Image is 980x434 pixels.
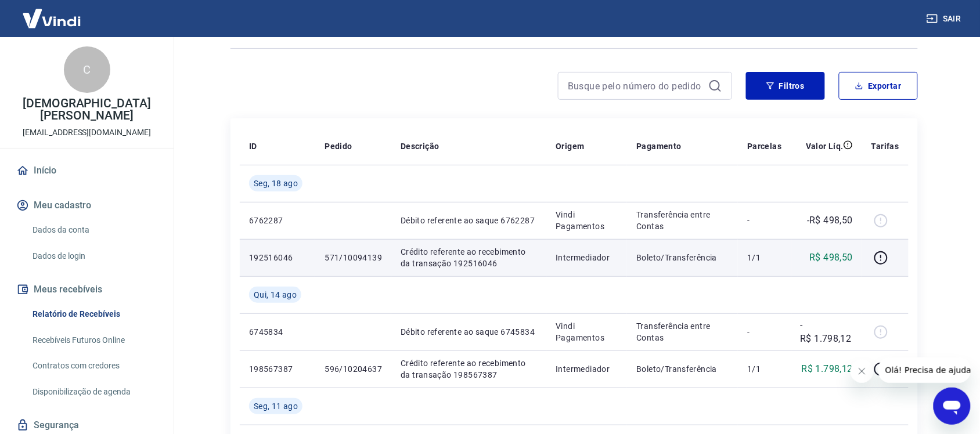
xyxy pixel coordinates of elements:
[254,289,297,301] span: Qui, 14 ago
[249,215,306,226] p: 6762287
[801,318,853,346] p: -R$ 1.798,12
[325,140,352,152] p: Pedido
[934,388,971,425] iframe: Botão para abrir a janela de mensagens
[878,357,971,383] iframe: Mensagem da empresa
[556,252,618,263] p: Intermediador
[14,158,160,183] a: Início
[28,380,160,404] a: Disponibilização de agenda
[14,277,160,302] button: Meus recebíveis
[747,215,781,226] p: -
[806,140,844,152] p: Valor Líq.
[871,140,899,152] p: Tarifas
[636,320,729,343] p: Transferência entre Contas
[325,252,382,263] p: 571/10094139
[7,8,98,17] span: Olá! Precisa de ajuda?
[9,97,164,122] p: [DEMOGRAPHIC_DATA][PERSON_NAME]
[28,218,160,242] a: Dados da conta
[249,252,306,263] p: 192516046
[249,363,306,375] p: 198567387
[401,326,537,338] p: Débito referente ao saque 6745834
[64,46,110,93] div: C
[636,252,729,263] p: Boleto/Transferência
[556,320,618,343] p: Vindi Pagamentos
[636,363,729,375] p: Boleto/Transferência
[802,362,853,376] p: R$ 1.798,12
[28,328,160,352] a: Recebíveis Futuros Online
[568,77,704,95] input: Busque pelo número do pedido
[807,214,853,227] p: -R$ 498,50
[924,8,966,30] button: Sair
[28,302,160,326] a: Relatório de Recebíveis
[401,357,537,381] p: Crédito referente ao recebimento da transação 198567387
[839,72,918,100] button: Exportar
[556,363,618,375] p: Intermediador
[401,215,537,226] p: Débito referente ao saque 6762287
[23,126,151,139] p: [EMAIL_ADDRESS][DOMAIN_NAME]
[401,140,439,152] p: Descrição
[556,209,618,232] p: Vindi Pagamentos
[249,140,257,152] p: ID
[249,326,306,338] p: 6745834
[14,1,89,36] img: Vindi
[401,246,537,269] p: Crédito referente ao recebimento da transação 192516046
[556,140,584,152] p: Origem
[254,400,298,412] span: Seg, 11 ago
[636,209,729,232] p: Transferência entre Contas
[746,72,825,100] button: Filtros
[254,178,298,189] span: Seg, 18 ago
[747,140,781,152] p: Parcelas
[747,363,781,375] p: 1/1
[325,363,382,375] p: 596/10204637
[851,360,874,383] iframe: Fechar mensagem
[747,252,781,263] p: 1/1
[14,193,160,218] button: Meu cadastro
[636,140,682,152] p: Pagamento
[810,251,853,265] p: R$ 498,50
[747,326,781,338] p: -
[28,244,160,268] a: Dados de login
[28,354,160,378] a: Contratos com credores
